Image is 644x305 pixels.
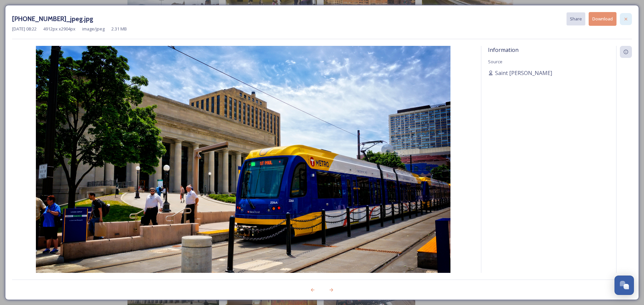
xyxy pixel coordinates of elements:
button: Open Chat [614,276,634,295]
span: 2.31 MB [111,26,127,32]
span: 4912 px x 2904 px [43,26,75,32]
span: [DATE] 08:22 [12,26,37,32]
span: Information [488,46,519,54]
button: Download [589,12,616,26]
h3: [PHONE_NUMBER]_jpeg.jpg [12,14,93,24]
img: 059-3-0551_jpeg.jpg [12,46,474,291]
span: image/jpeg [82,26,105,32]
span: Saint [PERSON_NAME] [495,69,552,77]
button: Share [567,12,585,25]
span: Source [488,59,502,65]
